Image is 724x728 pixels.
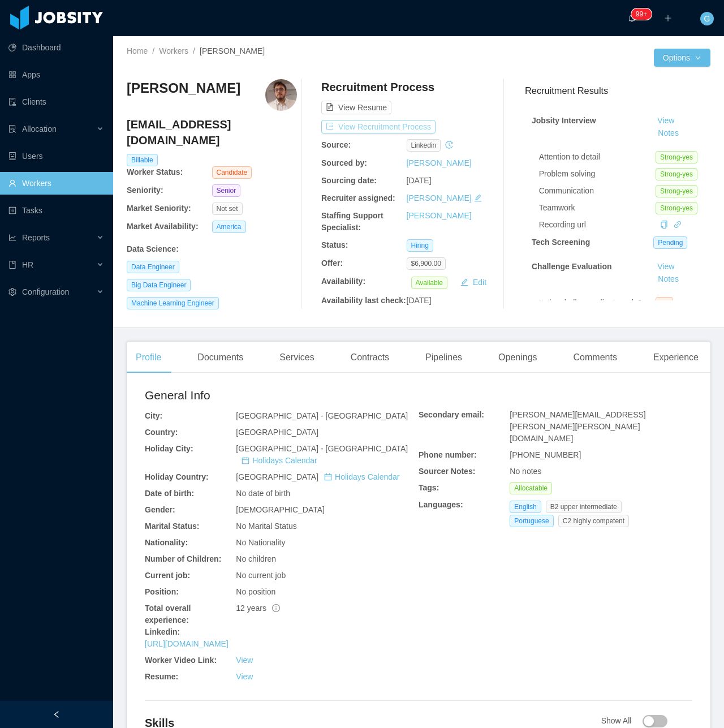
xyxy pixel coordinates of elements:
div: Profile [127,342,170,373]
span: Configuration [22,287,69,296]
span: Strong-yes [656,202,697,214]
span: / [193,46,195,55]
b: Holiday Country: [145,472,209,481]
span: No current job [236,571,286,580]
span: No [656,297,673,309]
button: Notes [653,273,683,286]
span: info-circle [272,604,280,612]
span: $6,900.00 [407,257,446,270]
b: Offer: [321,259,343,268]
a: [PERSON_NAME] [407,158,472,167]
div: Communication [539,185,656,197]
button: Notes [653,127,683,140]
span: No position [236,587,275,596]
span: Senior [212,184,241,197]
span: Strong-yes [656,168,697,180]
i: icon: bell [628,14,636,22]
a: View [653,116,678,125]
span: [GEOGRAPHIC_DATA] [236,472,399,481]
a: icon: userWorkers [8,172,104,195]
i: icon: link [674,221,682,229]
b: Secondary email: [419,410,484,419]
h3: Recruitment Results [525,84,710,98]
a: View [653,262,678,271]
i: icon: plus [664,14,672,22]
span: Big Data Engineer [127,279,191,291]
span: B2 upper intermediate [546,501,622,513]
span: [DATE] [407,176,432,185]
b: Position: [145,587,179,596]
strong: Challenge Evaluation [532,262,612,271]
b: Current job: [145,571,190,580]
span: Machine Learning Engineer [127,297,219,309]
span: G [704,12,710,25]
b: Market Seniority: [127,204,191,213]
strong: Jobsity Interview [532,116,596,125]
span: America [212,221,246,233]
a: icon: pie-chartDashboard [8,36,104,59]
b: Data Science : [127,244,179,253]
button: icon: file-textView Resume [321,101,391,114]
b: Tags: [419,483,439,492]
b: Worker Status: [127,167,183,176]
i: icon: edit [474,194,482,202]
b: Nationality: [145,538,188,547]
b: Resume: [145,672,178,681]
b: Linkedin: [145,627,180,636]
b: Staffing Support Specialist: [321,211,383,232]
button: icon: exportView Recruitment Process [321,120,436,133]
b: Phone number: [419,450,477,459]
sup: 239 [631,8,652,20]
h4: [EMAIL_ADDRESS][DOMAIN_NAME] [127,117,297,148]
i: icon: calendar [324,473,332,481]
a: View [236,656,253,665]
div: Recording url [539,219,656,231]
span: linkedin [407,139,441,152]
div: Teamwork [539,202,656,214]
a: icon: calendarHolidays Calendar [324,472,399,481]
b: Market Availability: [127,222,199,231]
span: [GEOGRAPHIC_DATA] - [GEOGRAPHIC_DATA] [236,411,408,420]
span: HR [22,260,33,269]
a: icon: file-textView Resume [321,103,391,112]
div: Contracts [342,342,398,373]
button: Optionsicon: down [654,49,710,67]
b: Status: [321,240,348,249]
span: / [152,46,154,55]
b: Country: [145,428,178,437]
span: No children [236,554,276,563]
b: Availability last check: [321,296,406,305]
i: icon: line-chart [8,234,16,242]
div: Problem solving [539,168,656,180]
b: Sourced by: [321,158,367,167]
i: icon: copy [660,221,668,229]
span: Strong-yes [656,185,697,197]
a: icon: profileTasks [8,199,104,222]
span: Data Engineer [127,261,179,273]
span: [DATE] [407,296,432,305]
a: icon: link [674,220,682,229]
span: Pending [653,236,687,249]
span: 12 years [236,604,280,613]
span: Candidate [212,166,252,179]
span: Allocatable [510,482,552,494]
div: Documents [188,342,252,373]
span: Portuguese [510,515,553,527]
span: [PERSON_NAME][EMAIL_ADDRESS][PERSON_NAME][PERSON_NAME][DOMAIN_NAME] [510,410,645,443]
span: No Nationality [236,538,285,547]
span: Hiring [407,239,433,252]
span: Not set [212,203,243,215]
a: Home [127,46,148,55]
a: View [236,672,253,681]
div: Comments [564,342,626,373]
button: icon: editEdit [456,275,491,289]
a: icon: exportView Recruitment Process [321,122,436,131]
span: No Marital Status [236,522,296,531]
b: Sourcing date: [321,176,377,185]
b: Gender: [145,505,175,514]
a: [PERSON_NAME] [407,211,472,220]
b: Languages: [419,500,463,509]
a: icon: robotUsers [8,145,104,167]
a: icon: calendarHolidays Calendar [242,456,317,465]
a: [URL][DOMAIN_NAME] [145,639,229,648]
